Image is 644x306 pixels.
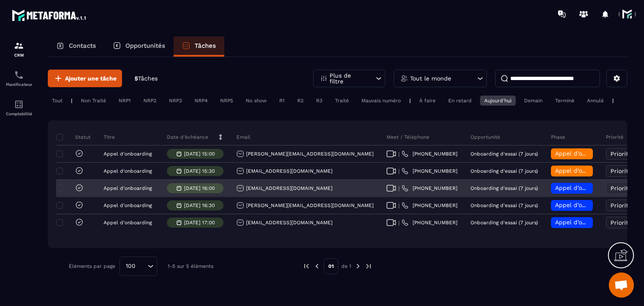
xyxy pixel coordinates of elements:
img: prev [303,262,310,270]
div: Traité [331,96,353,106]
img: logo [12,8,87,23]
p: [DATE] 16:30 [184,202,215,208]
p: 1-5 sur 5 éléments [168,263,213,269]
p: Plus de filtre [330,73,366,84]
span: Priorité [610,185,632,192]
div: NRP1 [114,96,135,106]
p: Appel d'onboarding [104,202,152,208]
span: Appel d’onboarding planifié [555,219,634,226]
span: | [398,202,400,209]
span: Ajouter une tâche [65,74,117,83]
div: Terminé [551,96,579,106]
div: NRP5 [216,96,237,106]
a: [PHONE_NUMBER] [402,202,457,209]
img: accountant [14,99,24,109]
p: CRM [2,53,36,57]
span: Appel d’onboarding planifié [555,202,634,208]
p: Opportunité [470,134,500,140]
img: scheduler [14,70,24,80]
a: Contacts [48,36,104,57]
p: Priorité [606,134,623,140]
a: [PHONE_NUMBER] [402,185,457,192]
p: Meet / Téléphone [387,134,429,140]
p: | [612,98,614,104]
p: de 1 [341,263,351,270]
p: Date d’échéance [167,134,208,140]
p: Appel d'onboarding [104,185,152,191]
p: [DATE] 15:00 [184,151,215,157]
a: Tâches [174,36,224,57]
p: Onboarding d'essai (7 jours) [470,202,538,208]
div: Mauvais numéro [357,96,405,106]
div: R1 [275,96,289,106]
a: [PHONE_NUMBER] [402,150,457,157]
p: Opportunités [125,42,165,49]
div: R3 [312,96,327,106]
div: No show [241,96,271,106]
p: [DATE] 15:30 [184,168,215,174]
div: NRP4 [190,96,212,106]
div: Aujourd'hui [480,96,516,106]
p: Email [236,134,250,140]
p: | [71,98,73,104]
p: Phase [551,134,565,140]
span: Priorité [610,150,632,157]
span: Priorité [610,202,632,209]
div: R2 [293,96,308,106]
span: Appel d’onboarding planifié [555,184,634,191]
div: À faire [415,96,440,106]
p: Contacts [69,42,96,49]
p: 01 [324,258,338,274]
a: Opportunités [104,36,174,57]
div: Annulé [583,96,608,106]
a: formationformationCRM [2,34,36,64]
p: Onboarding d'essai (7 jours) [470,168,538,174]
img: prev [313,262,321,270]
span: | [398,168,400,174]
p: Tâches [195,42,216,49]
span: | [398,185,400,192]
a: [PHONE_NUMBER] [402,168,457,174]
p: Planificateur [2,82,36,87]
p: Onboarding d'essai (7 jours) [470,220,538,226]
img: formation [14,41,24,51]
div: NRP2 [139,96,161,106]
a: accountantaccountantComptabilité [2,93,36,122]
span: Priorité [610,168,632,174]
p: Tout le monde [410,75,451,81]
p: Statut [58,134,91,140]
button: Ajouter une tâche [48,70,122,87]
img: next [354,262,362,270]
p: 5 [135,75,158,83]
img: next [365,262,372,270]
span: Tâches [138,75,158,82]
span: | [398,151,400,157]
span: | [398,220,400,226]
p: | [409,98,411,104]
div: Tout [48,96,67,106]
p: Appel d'onboarding [104,220,152,226]
div: NRP3 [165,96,186,106]
p: Éléments par page [69,263,115,269]
p: Comptabilité [2,112,36,116]
input: Search for option [138,262,145,271]
span: Priorité [610,219,632,226]
p: Appel d'onboarding [104,168,152,174]
span: 100 [123,262,138,271]
p: Onboarding d'essai (7 jours) [470,151,538,157]
a: [PHONE_NUMBER] [402,219,457,226]
p: Appel d'onboarding [104,151,152,157]
p: [DATE] 16:00 [184,185,215,191]
p: Titre [104,134,115,140]
a: Ouvrir le chat [609,272,634,298]
span: Appel d’onboarding terminée [555,150,639,157]
a: schedulerschedulerPlanificateur [2,64,36,93]
p: Onboarding d'essai (7 jours) [470,185,538,191]
p: [DATE] 17:00 [184,220,215,226]
div: Demain [520,96,547,106]
span: Appel d’onboarding terminée [555,167,639,174]
div: En retard [444,96,476,106]
div: Search for option [119,257,157,276]
div: Non Traité [77,96,110,106]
